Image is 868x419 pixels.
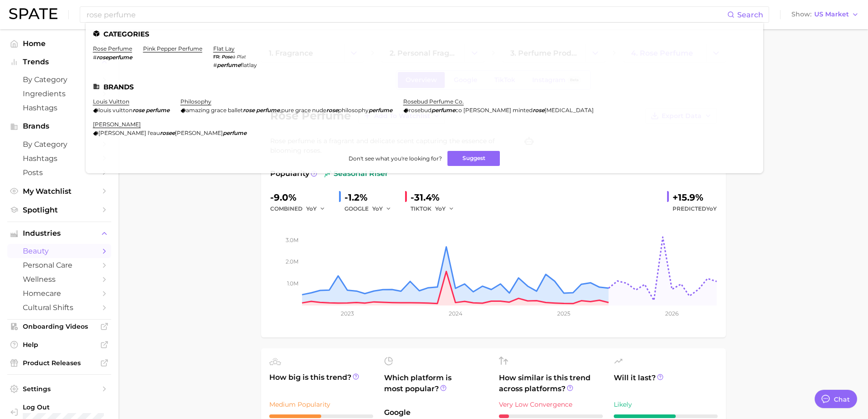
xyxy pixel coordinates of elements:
[93,45,132,52] a: rose perfume
[349,155,442,162] span: Don't see what you're looking for?
[7,300,111,315] a: cultural shifts
[23,385,96,393] span: Settings
[93,121,141,128] a: [PERSON_NAME]
[7,272,111,286] a: wellness
[448,310,462,317] tspan: 2024
[23,261,96,269] span: personal care
[372,205,383,212] span: YoY
[324,170,332,177] img: seasonal riser
[221,54,232,60] em: pose
[431,107,455,114] em: perfume
[93,54,97,61] span: #
[7,338,111,352] a: Help
[403,98,464,105] a: rosebud perfume co.
[217,62,241,68] em: perfume
[23,89,96,98] span: Ingredients
[269,372,373,394] span: How big is this trend?
[7,286,111,300] a: homecare
[7,227,111,240] button: Industries
[23,359,96,367] span: Product Releases
[7,320,111,333] a: Onboarding Videos
[544,107,594,114] span: [MEDICAL_DATA]
[270,168,309,179] span: Popularity
[7,36,111,51] a: Home
[324,168,388,179] span: seasonal riser
[269,414,373,418] div: 5 / 10
[213,45,235,52] a: flat lay
[447,151,500,166] button: Suggest
[23,289,96,298] span: homecare
[241,62,257,68] span: flatlay
[7,151,111,166] a: Hashtags
[614,399,718,410] div: Likely
[7,166,111,180] a: Posts
[340,310,354,317] tspan: 2023
[7,244,111,258] a: beauty
[270,203,332,214] div: combined
[455,107,533,114] span: co [PERSON_NAME] minted
[23,247,96,255] span: beauty
[180,107,392,114] div: ,
[93,83,756,91] li: Brands
[133,107,144,114] em: rose
[706,205,717,212] span: YoY
[243,107,255,114] em: rose
[665,310,678,317] tspan: 2026
[9,8,57,19] img: SPATE
[23,206,96,214] span: Spotlight
[409,107,431,114] span: rosebud
[23,403,125,411] span: Log Out
[23,322,96,331] span: Onboarding Videos
[23,168,96,177] span: Posts
[673,203,717,214] span: Predicted
[213,54,221,60] span: fr
[7,356,111,370] a: Product Releases
[143,45,202,52] a: pink pepper perfume
[7,382,111,396] a: Settings
[98,107,133,114] span: louis vuitton
[499,399,603,410] div: Very Low Convergence
[306,205,317,212] span: YoY
[186,107,243,114] span: amazing grace ballet
[7,258,111,272] a: personal care
[791,12,812,17] span: Show
[435,203,455,214] button: YoY
[557,310,570,317] tspan: 2025
[306,203,326,214] button: YoY
[789,9,861,21] button: ShowUS Market
[146,107,169,114] em: perfume
[23,229,96,238] span: Industries
[23,58,96,66] span: Trends
[7,87,111,101] a: Ingredients
[326,107,338,114] em: rose
[160,129,175,136] em: rosee
[23,154,96,163] span: Hashtags
[23,39,96,48] span: Home
[23,303,96,312] span: cultural shifts
[533,107,544,114] em: rose
[499,414,603,418] div: 1 / 10
[344,190,398,205] div: -1.2%
[180,98,211,105] a: philosophy
[281,107,326,114] span: pure grace nude
[344,203,398,214] div: GOOGLE
[23,122,96,130] span: Brands
[175,129,223,136] span: [PERSON_NAME]
[338,107,369,114] span: philosophy
[93,30,756,38] li: Categories
[98,129,160,136] span: [PERSON_NAME] l'eau
[737,10,763,19] span: Search
[23,140,96,149] span: by Category
[499,372,603,394] span: How similar is this trend across platforms?
[269,399,373,410] div: Medium Popularity
[614,414,718,418] div: 6 / 10
[23,341,96,349] span: Help
[673,190,717,205] div: +15.9%
[411,203,461,214] div: TIKTOK
[384,372,488,403] span: Which platform is most popular?
[86,7,727,22] input: Search here for a brand, industry, or ingredient
[7,203,111,217] a: Spotlight
[23,103,96,112] span: Hashtags
[7,72,111,87] a: by Category
[23,275,96,284] span: wellness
